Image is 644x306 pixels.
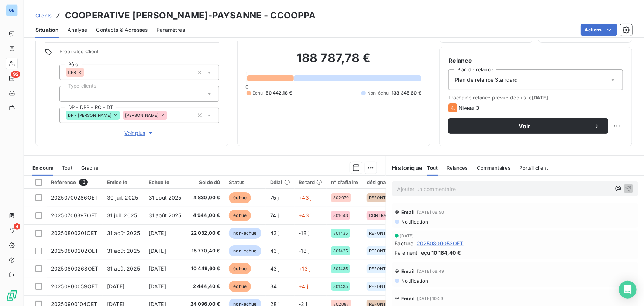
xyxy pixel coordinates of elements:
span: non-échue [229,245,261,256]
div: Retard [299,179,323,185]
div: n° d'affaire [331,179,358,185]
span: Niveau 3 [459,105,479,111]
span: 20250800053OET [417,239,464,247]
span: Relances [447,165,468,171]
span: 75 j [270,194,279,201]
span: Échu [252,90,263,96]
span: Facture : [395,239,415,247]
span: Tout [62,165,72,171]
h3: COOPERATIVE [PERSON_NAME]-PAYSANNE - CCOOPPA [65,9,316,22]
span: -18 j [299,248,310,254]
span: 4 944,00 € [190,212,220,219]
span: Plan de relance Standard [455,76,518,84]
span: 801643 [333,213,348,218]
span: CER [68,70,76,75]
span: Graphe [81,165,99,171]
img: Logo LeanPay [6,290,18,302]
span: [DATE] [107,283,124,289]
span: Voir plus [125,129,154,137]
span: +4 j [299,283,309,289]
span: [PERSON_NAME] [125,113,159,118]
a: Clients [35,12,52,19]
span: +13 j [299,265,311,272]
span: Email [402,296,415,302]
span: 31 août 2025 [107,265,140,272]
span: 20250700397OET [51,212,97,218]
input: Ajouter une valeur [66,91,72,97]
span: 92 [11,71,20,78]
span: [DATE] 08:50 [417,210,444,214]
span: 31 août 2025 [149,194,182,201]
span: 13 [79,179,87,186]
span: 31 août 2025 [107,230,140,236]
div: Référence [51,179,98,186]
span: 138 345,60 € [392,90,421,96]
input: Ajouter une valeur [167,112,173,119]
span: 801435 [333,284,348,289]
span: CONTRAT ASSISTANCE 2025 7J7 / 40H - 103,00 € [369,213,402,218]
div: Open Intercom Messenger [619,281,637,299]
span: 10 184,40 € [432,249,461,256]
span: Paramètres [156,26,185,34]
div: Statut [229,179,261,185]
div: Échue le [149,179,182,185]
span: Email [402,268,415,274]
span: Notification [401,219,428,225]
div: Solde dû [190,179,220,185]
span: Situation [35,26,59,34]
span: [DATE] 08:49 [417,269,444,273]
span: [DATE] [149,265,166,272]
span: REFONTE PROCESS RÉCEPTION / FABRICATION [369,249,402,253]
button: Voir plus [59,129,219,137]
span: 31 août 2025 [149,212,182,218]
span: [DATE] [149,230,166,236]
span: [DATE] 10:29 [417,296,443,301]
div: désignation [367,179,404,185]
span: Contacts & Adresses [96,26,148,34]
span: [DATE] [149,248,166,254]
span: [DATE] [400,234,414,238]
h2: 188 787,78 € [247,51,421,73]
span: REFONTE PROCESS RÉCEPTION / FABRICATION [369,284,402,289]
button: Voir [448,118,608,134]
span: 50 442,18 € [266,90,292,96]
span: 801435 [333,266,348,271]
span: Analyse [68,26,87,34]
span: 801435 [333,231,348,235]
span: REFONTE PROCESS RÉCEPTION / FABRICATION [369,231,402,235]
span: 15 770,40 € [190,247,220,255]
span: Non-échu [367,90,389,96]
span: 4 830,00 € [190,194,220,201]
span: 4 [14,223,20,230]
span: 10 449,60 € [190,265,220,272]
span: 20250800268OET [51,265,98,272]
h6: Relance [448,56,623,65]
span: 0 [245,84,248,90]
span: Notification [401,278,428,284]
span: Clients [35,13,52,18]
span: 31 juil. 2025 [107,212,137,218]
div: Délai [270,179,290,185]
span: 2 444,40 € [190,283,220,290]
input: Ajouter une valeur [84,69,90,76]
span: 43 j [270,248,280,254]
span: Portail client [520,165,548,171]
span: 43 j [270,230,280,236]
span: échue [229,192,251,203]
span: Email [402,209,415,215]
span: +43 j [299,212,312,218]
span: REFONTE PROCESS RÉCEPTION / FABRICATION [369,266,402,271]
span: Commentaires [477,165,511,171]
span: 20250800202OET [51,248,98,254]
span: 34 j [270,283,280,289]
button: Actions [581,24,617,36]
span: Paiement reçu [395,249,430,256]
span: échue [229,210,251,221]
span: échue [229,281,251,292]
div: OE [6,4,18,16]
span: 74 j [270,212,279,218]
h6: Historique [386,163,423,172]
span: Prochaine relance prévue depuis le [448,95,623,101]
span: 20250900059OET [51,283,98,289]
span: DP - [PERSON_NAME] [68,113,112,118]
